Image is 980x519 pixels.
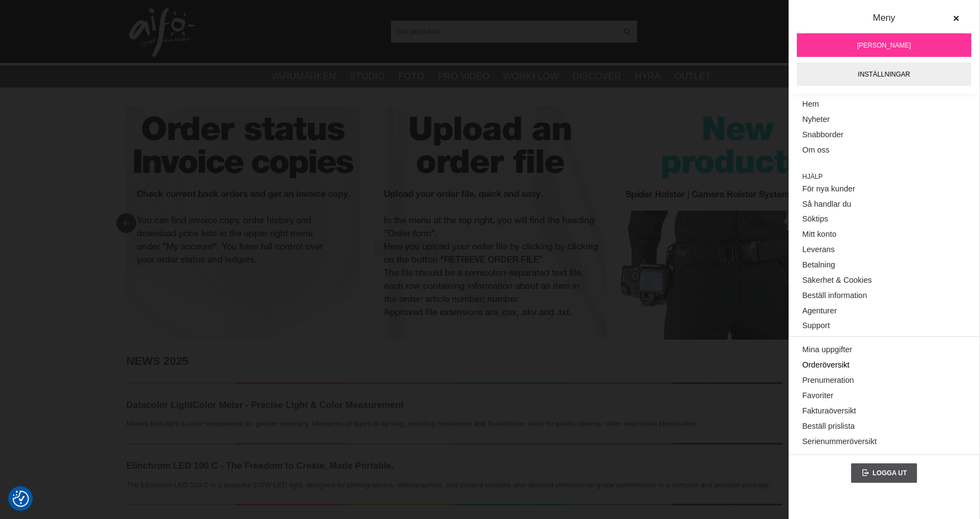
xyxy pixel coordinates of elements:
a: Betalning [802,258,966,273]
strong: Elinchrom LED 100 C - The Freedom to Create, Made Portable. [126,460,394,471]
img: NEWS! [126,504,783,505]
a: Nyheter [802,112,966,127]
span: Logga ut [872,469,907,477]
a: Mitt konto [802,227,966,242]
a: Favoriter [802,388,966,404]
a: Workflow [503,69,559,84]
p: Meters both light & color temperature for greater accuracy. Measures all types of lighting, inclu... [126,418,783,430]
a: Orderöversikt [802,358,966,373]
a: Beställ prislista [802,419,966,434]
span: [PERSON_NAME] [857,40,911,50]
a: Hyra [635,69,661,84]
a: Leverans [802,242,966,258]
a: Mina uppgifter [802,342,966,358]
img: Annons:RET009 banner-resel-new-spihol.jpg [621,106,854,340]
a: Beställ information [802,288,966,304]
a: Fakturaöversikt [802,404,966,419]
a: Studio [349,69,384,84]
a: Söktips [802,212,966,227]
input: Sök produkter ... [391,23,617,39]
a: Snabborder [802,127,966,143]
a: Discover [573,69,621,84]
a: Säkerhet & Cookies [802,273,966,288]
a: Logga ut [851,463,918,483]
img: Annons:RET003 banner-resel-account-bgr.jpg [126,106,360,340]
a: Inställningar [797,62,971,86]
a: Agenturer [802,304,966,319]
div: Meny [805,11,963,33]
span: Hjälp [802,172,966,182]
a: Support [802,318,966,334]
h2: NEWS 2025 [126,353,783,369]
img: Revisit consent button [13,491,29,507]
a: Hem [802,97,966,112]
a: Foto [398,69,424,84]
a: Pro Video [437,69,489,84]
a: Prenumeration [802,373,966,388]
strong: Datacolor LightColor Meter - Precise Light & Color Measurement [126,400,404,410]
a: Varumärken [271,69,336,84]
img: Annons:RET002 banner-resel-upload-bgr.jpg [374,106,607,340]
p: The Elinchrom LED 100 C is a powerful 100W LED light, designed for photographers, videographers, ... [126,480,783,491]
a: Så handlar du [802,196,966,212]
img: NEWS! [126,382,783,384]
button: Previous [116,213,136,233]
button: Samtyckesinställningar [13,489,29,509]
a: Serienummeröversikt [802,434,966,449]
a: För nya kunder [802,182,966,197]
img: NEWS! [126,443,783,445]
img: logo.png [129,8,195,57]
a: Om oss [802,143,966,158]
a: Outlet [674,69,711,84]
